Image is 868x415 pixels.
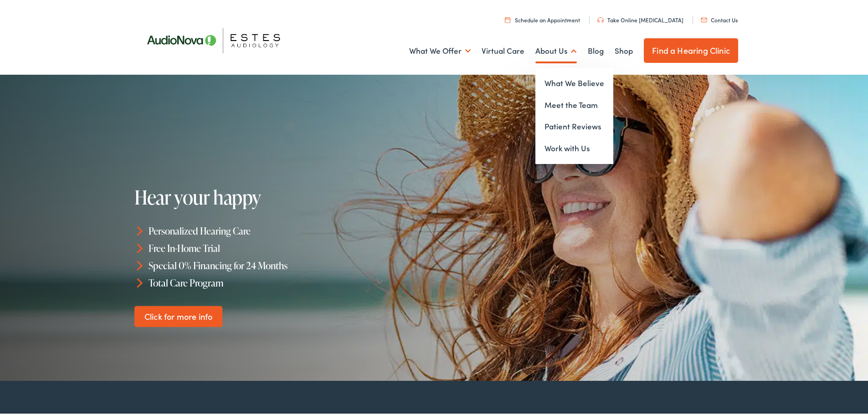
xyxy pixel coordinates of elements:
a: Blog [588,32,604,66]
li: Special 0% Financing for 24 Months [134,255,438,272]
img: utility icon [701,16,707,20]
li: Free In-Home Trial [134,238,438,255]
a: Take Online [MEDICAL_DATA] [597,14,683,22]
a: What We Believe [535,71,613,92]
a: Contact Us [701,14,738,22]
img: utility icon [597,15,604,21]
a: Virtual Care [482,32,524,66]
a: Click for more info [134,304,222,325]
a: Schedule an Appointment [505,14,580,22]
a: Meet the Team [535,92,613,114]
img: utility icon [505,15,510,21]
a: Patient Reviews [535,114,613,136]
a: What We Offer [409,32,471,66]
li: Total Care Program [134,272,438,289]
a: Shop [615,32,633,66]
a: About Us [535,32,577,66]
h1: Hear your happy [134,185,411,206]
li: Personalized Hearing Care [134,220,438,238]
a: Work with Us [535,136,613,158]
a: Find a Hearing Clinic [644,36,738,61]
